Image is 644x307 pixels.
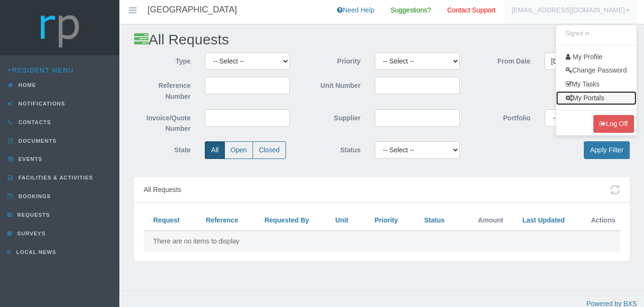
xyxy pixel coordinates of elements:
a: Requested By [264,216,309,224]
span: Home [16,82,36,88]
a: Unit [335,216,348,224]
span: Amount [478,216,503,224]
label: Status [297,141,368,156]
span: Local News [14,249,56,255]
label: Open [224,141,253,159]
label: Priority [297,53,368,67]
label: Supplier [297,109,368,124]
a: My Tasks [556,77,636,91]
h2: All Requests [134,32,630,47]
span: Requests [15,212,50,218]
span: Bookings [16,193,51,199]
label: Unit Number [297,77,368,91]
label: Portfolio [467,109,538,124]
span: Actions [591,216,615,224]
span: Notifications [16,101,65,106]
a: Last Updated [522,216,565,224]
label: Reference Number [127,77,198,102]
a: Request [153,216,179,224]
a: My Profile [556,50,636,64]
label: Invoice/Quote Number [127,109,198,135]
span: Contacts [16,119,51,125]
h4: [GEOGRAPHIC_DATA] [148,5,237,15]
button: Log Off [593,115,634,133]
label: All [205,141,225,159]
span: Facilities & Activities [16,175,93,180]
label: Type [127,53,198,67]
a: Status [424,216,445,224]
a: Priority [375,216,398,224]
a: Change Password [556,64,636,77]
label: Closed [253,141,286,159]
td: There are no items to display [144,231,632,252]
li: Signed in [556,28,636,40]
label: State [127,141,198,156]
a: Reference [206,216,238,224]
button: Apply Filter [584,141,630,159]
label: From Date [467,53,538,67]
span: Surveys [15,231,45,236]
div: All Requests [134,177,630,203]
a: Resident Menu [8,66,74,74]
span: Documents [16,138,57,144]
span: Events [16,156,42,162]
a: My Portals [556,91,636,105]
